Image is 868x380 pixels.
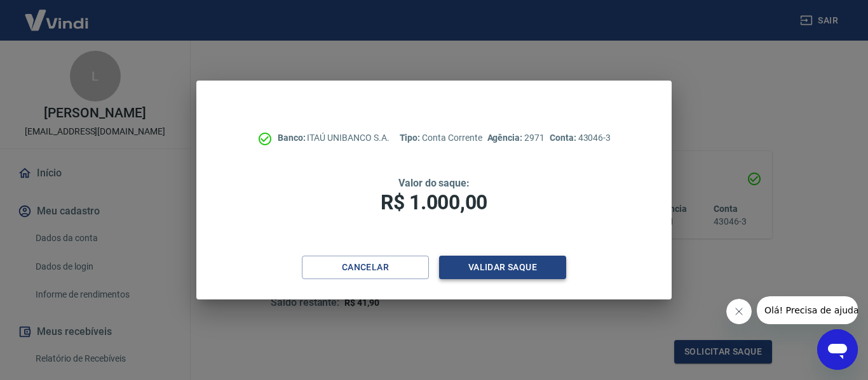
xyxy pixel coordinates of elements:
[400,131,482,145] p: Conta Corrente
[757,296,858,324] iframe: Mensagem da empresa
[278,133,308,143] span: Banco:
[398,177,470,189] span: Valor do saque:
[381,190,487,214] span: R$ 1.000,00
[8,9,107,19] span: Olá! Precisa de ajuda?
[817,329,858,370] iframe: Botão para abrir a janela de mensagens
[550,131,611,145] p: 43046-3
[487,131,545,145] p: 2971
[487,133,525,143] span: Agência:
[302,256,429,279] button: Cancelar
[278,131,390,145] p: ITAÚ UNIBANCO S.A.
[550,133,578,143] span: Conta:
[726,299,752,324] iframe: Fechar mensagem
[400,133,423,143] span: Tipo:
[439,256,566,279] button: Validar saque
